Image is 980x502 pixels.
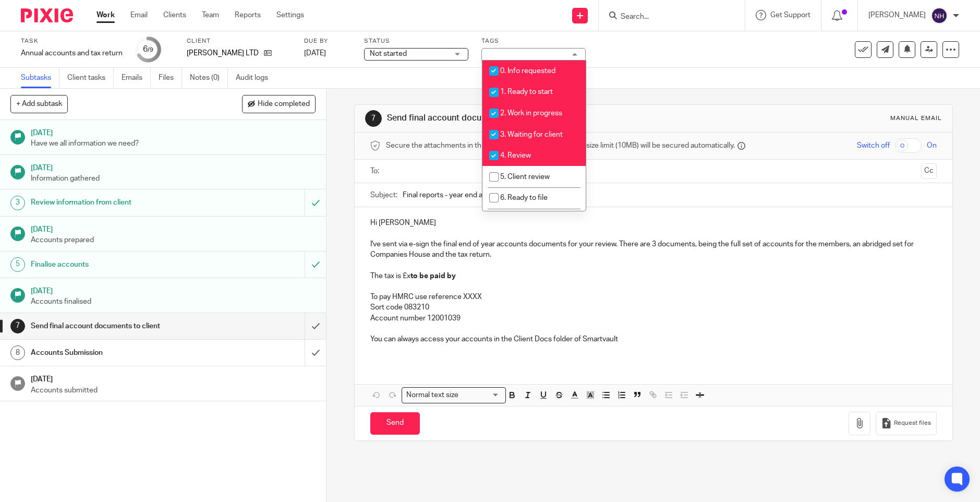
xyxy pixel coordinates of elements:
[190,68,228,88] a: Notes (0)
[370,313,937,324] p: Account number 12001039
[276,10,304,20] a: Settings
[187,37,291,45] label: Client
[500,152,531,159] span: 4. Review
[159,68,182,88] a: Files
[21,68,59,88] a: Subtasks
[370,190,397,200] label: Subject:
[500,131,563,138] span: 3. Waiting for client
[370,166,382,176] label: To:
[304,37,351,45] label: Due by
[370,334,937,344] p: You can always access your accounts in the Client Docs folder of Smartvault
[620,13,713,22] input: Search
[31,296,316,307] p: Accounts finalised
[258,100,310,109] span: Hide completed
[163,10,186,20] a: Clients
[876,412,936,435] button: Request files
[143,43,153,55] div: 6
[31,235,316,245] p: Accounts prepared
[96,10,115,20] a: Work
[931,7,948,24] img: svg%3E
[370,412,420,435] input: Send
[921,163,937,179] button: Cc
[500,173,550,181] span: 5. Client review
[890,114,942,123] div: Manual email
[387,113,675,124] h1: Send final account documents to client
[10,345,25,360] div: 8
[31,257,207,272] h1: Finalise accounts
[187,48,259,58] p: [PERSON_NAME] LTD
[364,37,468,45] label: Status
[148,47,153,53] small: /9
[386,140,735,151] span: Secure the attachments in this message. Files exceeding the size limit (10MB) will be secured aut...
[370,292,937,302] p: To pay HMRC use reference XXXX
[410,272,456,280] strong: to be paid by
[10,196,25,210] div: 3
[770,11,810,19] span: Get Support
[304,50,326,57] span: [DATE]
[500,110,562,117] span: 2. Work in progress
[242,95,316,113] button: Hide completed
[370,239,937,260] p: I've sent via e-sign the final end of year accounts documents for your review. There are 3 docume...
[130,10,148,20] a: Email
[31,222,316,235] h1: [DATE]
[31,345,207,361] h1: Accounts Submission
[31,160,316,173] h1: [DATE]
[370,271,937,281] p: The tax is £x
[31,125,316,138] h1: [DATE]
[236,68,276,88] a: Audit logs
[31,173,316,184] p: Information gathered
[927,140,937,151] span: On
[500,194,548,201] span: 6. Ready to file
[370,50,407,57] span: Not started
[500,88,553,95] span: 1. Ready to start
[67,68,114,88] a: Client tasks
[202,10,219,20] a: Team
[500,67,555,75] span: 0. Info requested
[402,387,506,403] div: Search for option
[31,138,316,149] p: Have we all information we need?
[894,419,931,427] span: Request files
[10,257,25,272] div: 5
[21,8,73,22] img: Pixie
[31,318,207,334] h1: Send final account documents to client
[31,385,316,396] p: Accounts submitted
[235,10,261,20] a: Reports
[31,283,316,296] h1: [DATE]
[21,37,123,45] label: Task
[404,390,461,401] span: Normal text size
[857,140,890,151] span: Switch off
[370,302,937,313] p: Sort code 083210
[365,110,382,127] div: 7
[31,372,316,385] h1: [DATE]
[370,218,937,228] p: Hi [PERSON_NAME]
[122,68,151,88] a: Emails
[10,319,25,333] div: 7
[21,48,123,58] div: Annual accounts and tax return
[31,195,207,210] h1: Review information from client
[10,95,68,113] button: + Add subtask
[481,37,586,45] label: Tags
[462,390,499,401] input: Search for option
[868,10,926,20] p: [PERSON_NAME]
